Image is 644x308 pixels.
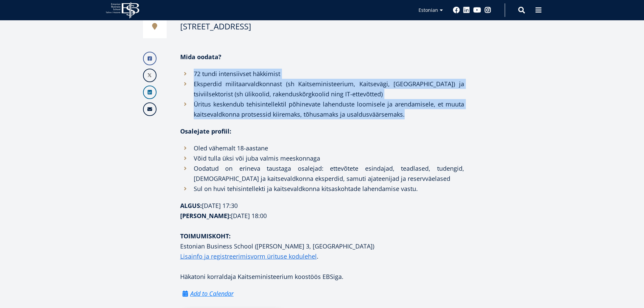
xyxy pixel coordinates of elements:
[463,7,470,14] a: Linkedin
[180,99,464,119] li: Üritus keskendub tehisintellektil põhinevate lahenduste loomisele ja arendamisele, et muuta kaits...
[180,184,464,194] li: Sul on huvi tehisintellekti ja kaitsevaldkonna kitsaskohtade lahendamise vastu.
[180,21,251,31] div: [STREET_ADDRESS]
[180,212,231,220] strong: [PERSON_NAME]:
[180,153,464,163] li: Võid tulla üksi või juba valmis meeskonnaga
[180,143,464,153] li: Oled vähemalt 18-aastane
[180,79,464,99] li: Eksperdid militaarvaldkonnast (sh Kaitseministeerium, Kaitsevägi, [GEOGRAPHIC_DATA]) ja tsiviilse...
[484,7,491,14] a: Instagram
[453,7,460,14] a: Facebook
[180,53,221,61] strong: Mida oodata?
[180,288,234,299] a: Add to Calendar
[180,200,464,221] p: [DATE] 17:30 [DATE] 18:00
[143,86,157,99] a: Linkedin
[180,271,464,282] p: Häkatoni korraldaja Kaitseministeerium koostöös EBSiga.
[180,69,464,79] li: 72 tundi intensiivset häkkimist
[180,251,317,261] a: Lisainfo ja registreerimisvorm ürituse kodulehel
[143,102,157,116] a: Email
[180,202,202,210] strong: ALGUS:
[180,127,231,135] strong: Osalejate profiil:
[180,163,464,184] li: Oodatud on erineva taustaga osalejad: ettevõtete esindajad, teadlased, tudengid, [DEMOGRAPHIC_DAT...
[143,52,157,65] a: Facebook
[180,231,464,251] p: Estonian Business School ([PERSON_NAME] 3, [GEOGRAPHIC_DATA])
[190,288,234,299] em: Add to Calendar
[180,251,464,261] p: .
[144,69,156,81] img: X
[473,7,481,14] a: Youtube
[180,232,231,240] strong: TOIMUMISKOHT:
